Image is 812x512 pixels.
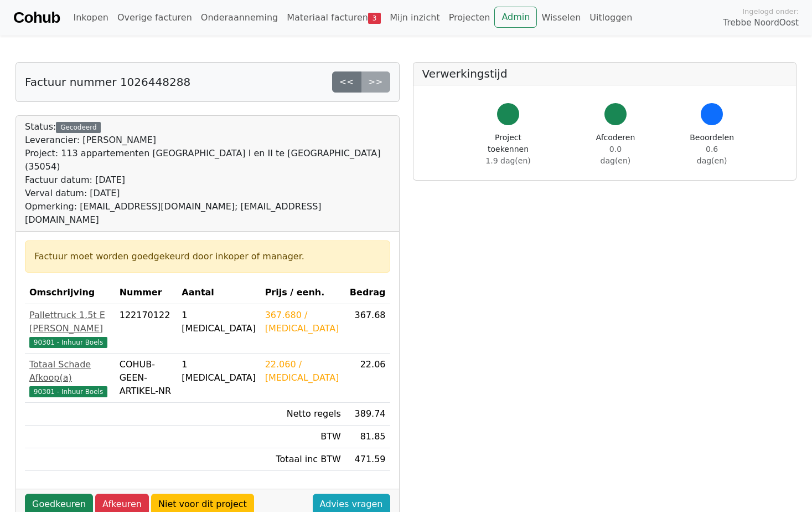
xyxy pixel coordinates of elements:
[723,17,799,29] span: Trebbe NoordOost
[177,281,260,304] th: Aantal
[494,7,537,28] a: Admin
[345,304,390,354] td: 367.68
[25,173,390,187] div: Factuur datum: [DATE]
[444,7,495,29] a: Projecten
[742,6,799,17] span: Ingelogd onder:
[34,250,381,263] div: Factuur moet worden goedgekeurd door inkoper of manager.
[196,7,282,29] a: Onderaanneming
[29,309,111,335] div: Pallettruck 1,5t E [PERSON_NAME]
[182,358,256,385] div: 1 [MEDICAL_DATA]
[25,187,390,200] div: Verval datum: [DATE]
[265,309,341,335] div: 367.680 / [MEDICAL_DATA]
[25,281,115,304] th: Omschrijving
[332,71,361,93] a: <<
[261,426,345,448] td: BTW
[25,147,390,173] div: Project: 113 appartementen [GEOGRAPHIC_DATA] I en II te [GEOGRAPHIC_DATA] (35054)
[475,132,541,167] div: Project toekennen
[345,403,390,426] td: 389.74
[345,448,390,471] td: 471.59
[282,7,385,29] a: Materiaal facturen3
[29,358,111,398] a: Totaal Schade Afkoop(a)90301 - Inhuur Boels
[29,309,111,349] a: Pallettruck 1,5t E [PERSON_NAME]90301 - Inhuur Boels
[697,145,727,165] span: 0.6 dag(en)
[25,200,390,227] div: Opmerking: [EMAIL_ADDRESS][DOMAIN_NAME]; [EMAIL_ADDRESS][DOMAIN_NAME]
[115,281,178,304] th: Nummer
[261,403,345,426] td: Netto regels
[385,7,444,29] a: Mijn inzicht
[25,75,190,89] h5: Factuur nummer 1026448288
[25,120,390,227] div: Status:
[13,4,60,31] a: Cohub
[69,7,112,29] a: Inkopen
[56,122,101,133] div: Gecodeerd
[29,386,107,397] span: 90301 - Inhuur Boels
[601,145,631,165] span: 0.0 dag(en)
[29,337,107,348] span: 90301 - Inhuur Boels
[265,358,341,385] div: 22.060 / [MEDICAL_DATA]
[261,281,345,304] th: Prijs / eenh.
[368,13,381,24] span: 3
[345,354,390,403] td: 22.06
[25,134,390,147] div: Leverancier: [PERSON_NAME]
[29,358,111,385] div: Totaal Schade Afkoop(a)
[345,426,390,448] td: 81.85
[113,7,196,29] a: Overige facturen
[485,156,530,165] span: 1.9 dag(en)
[115,304,178,354] td: 122170122
[115,354,178,403] td: COHUB-GEEN-ARTIKEL-NR
[182,309,256,335] div: 1 [MEDICAL_DATA]
[345,281,390,304] th: Bedrag
[537,7,585,29] a: Wisselen
[585,7,637,29] a: Uitloggen
[690,132,734,167] div: Beoordelen
[422,67,788,80] h5: Verwerkingstijd
[594,132,637,167] div: Afcoderen
[261,448,345,471] td: Totaal inc BTW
